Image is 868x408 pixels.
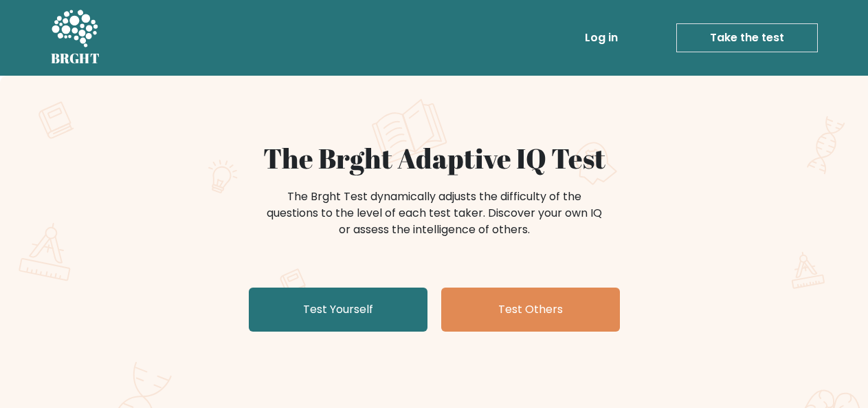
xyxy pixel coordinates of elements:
a: Take the test [676,23,818,52]
h5: BRGHT [51,50,100,67]
a: BRGHT [51,6,100,70]
h1: The Brght Adaptive IQ Test [99,142,770,175]
a: Log in [579,24,623,52]
a: Test Others [441,288,620,332]
a: Test Yourself [249,288,427,332]
div: The Brght Test dynamically adjusts the difficulty of the questions to the level of each test take... [263,189,606,238]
